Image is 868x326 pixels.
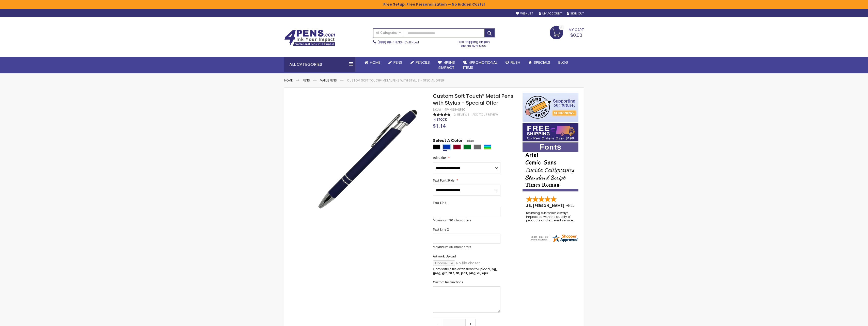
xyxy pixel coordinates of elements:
div: Green [463,144,471,150]
span: Select A Color [433,138,463,145]
div: All Categories [284,57,355,72]
span: Blog [558,60,568,65]
a: Pens [384,57,406,68]
span: Specials [534,60,550,65]
a: 2 Reviews [454,113,470,117]
span: Custom Soft Touch® Metal Pens with Stylus - Special Offer [433,92,513,106]
div: 100% [433,113,451,116]
span: 4PROMOTIONAL ITEMS [463,60,497,70]
span: $0.00 [570,32,582,38]
a: Wishlist [516,12,533,15]
span: 2 [454,113,456,117]
a: 4Pens4impact [434,57,459,73]
span: Rush [511,60,520,65]
a: Sign Out [567,12,584,15]
span: Pencils [416,60,430,65]
span: Home [370,60,380,65]
p: Compatible file extensions to upload: [433,267,500,275]
img: 4Pens Custom Pens and Promotional Products [284,30,335,46]
span: Custom Instructions [433,280,463,284]
img: 4pens.com widget logo [530,234,579,243]
div: returning customer, always impressed with the quality of products and excelent service, will retu... [526,211,575,222]
div: Free shipping on pen orders over $199 [452,38,495,48]
a: Pens [303,78,310,83]
div: Black [433,144,440,150]
img: Free shipping on orders over $199 [523,123,578,141]
a: Home [360,57,384,68]
img: font-personalization-examples [523,142,578,191]
p: Maximum 30 characters [433,218,500,222]
a: (888) 88-4PENS [377,40,402,44]
img: 4pens 4 kids [523,93,578,122]
a: 4pens.com certificate URL [530,239,579,244]
span: Text Font Style [433,178,454,183]
a: Pencils [406,57,434,68]
span: Artwork Upload [433,254,456,258]
a: 4PROMOTIONALITEMS [459,57,501,73]
strong: SKU [433,107,442,112]
span: Reviews [457,113,469,117]
a: My Account [539,12,562,15]
div: Assorted [484,144,491,150]
span: $1.14 [433,122,446,129]
span: 0 [560,26,562,30]
a: All Categories [373,29,404,37]
div: Grey [474,144,481,150]
a: Add Your Review [472,113,498,117]
span: All Categories [376,31,401,35]
span: 4Pens 4impact [438,60,455,70]
span: Ink Color [433,156,446,160]
a: Specials [524,57,554,68]
div: Burgundy [453,144,461,150]
img: regal_rubber_blue_n_3_1_3.jpg [310,100,426,216]
a: Blog [554,57,572,68]
span: NJ [568,203,575,208]
span: Text Line 2 [433,227,449,232]
a: Rush [501,57,524,68]
span: In stock [433,117,447,122]
span: - , [566,203,610,208]
span: Pens [393,60,402,65]
div: Availability [433,118,447,122]
a: $0.00 0 [550,26,584,39]
div: Blue [443,144,451,150]
li: Custom Soft Touch® Metal Pens with Stylus - Special Offer [347,78,444,83]
div: 4P-MS8-SPEC [444,108,466,112]
span: - Call Now! [377,40,419,44]
strong: jpg, jpeg, gif, tiff, tif, pdf, png, ai, eps [433,267,497,275]
span: JB, [PERSON_NAME] [526,203,566,208]
p: Maximum 30 characters [433,245,500,249]
a: Value Pens [320,78,337,83]
span: Blue [463,139,474,143]
span: Text Line 1 [433,201,449,205]
a: Home [284,78,293,83]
